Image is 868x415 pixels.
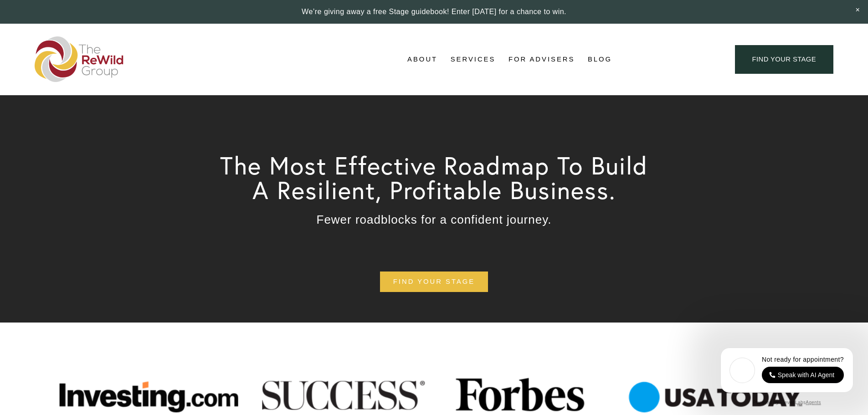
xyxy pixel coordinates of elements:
span: Services [451,53,496,66]
a: Blog [588,53,612,67]
a: For Advisers [508,53,575,67]
img: The ReWild Group [35,36,124,82]
span: About [407,53,437,66]
a: folder dropdown [451,53,496,67]
a: folder dropdown [407,53,437,67]
span: The Most Effective Roadmap To Build A Resilient, Profitable Business. [220,150,656,205]
a: find your stage [735,45,833,74]
span: Fewer roadblocks for a confident journey. [317,213,552,226]
a: find your stage [380,272,488,292]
